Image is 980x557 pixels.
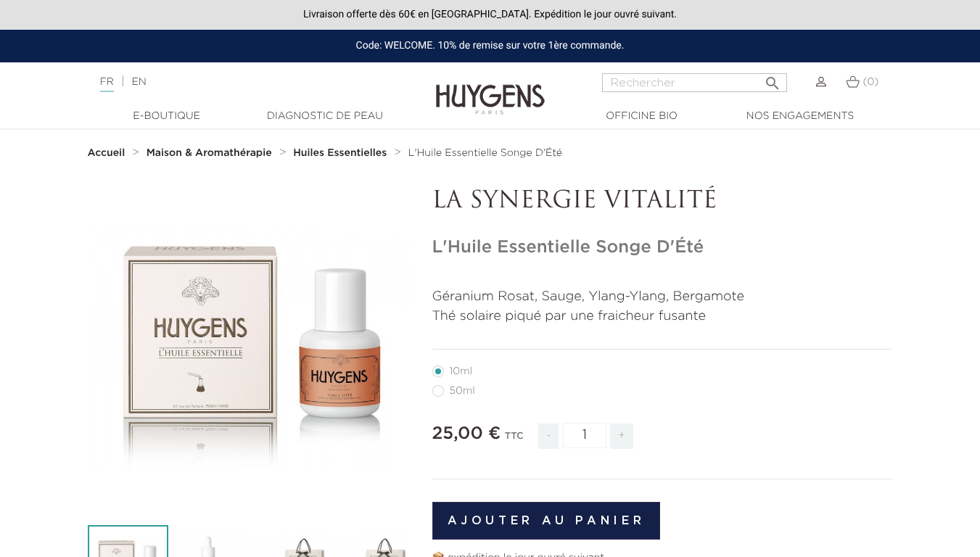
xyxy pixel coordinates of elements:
[432,188,893,215] p: LA SYNERGIE VITALITÉ
[563,423,606,448] input: Quantité
[569,109,715,124] a: Officine Bio
[432,425,501,442] span: 25,00 €
[293,147,390,159] a: Huiles Essentielles
[131,77,146,87] a: EN
[610,424,633,449] span: +
[88,147,128,159] a: Accueil
[88,148,125,158] strong: Accueil
[408,147,562,159] a: L'Huile Essentielle Songe D'Été
[293,148,387,158] strong: Huiles Essentielles
[432,366,490,377] label: 10ml
[862,77,878,87] span: (0)
[252,109,398,124] a: Diagnostic de peau
[764,70,781,88] i: 
[432,502,661,540] button: Ajouter au panier
[147,147,276,159] a: Maison & Aromathérapie
[759,69,786,88] button: 
[100,77,114,92] a: FR
[602,73,787,92] input: Rechercher
[94,109,239,124] a: E-Boutique
[432,237,893,258] h1: L'Huile Essentielle Songe D'Été
[432,385,493,397] label: 50ml
[408,148,562,158] span: L'Huile Essentielle Songe D'Été
[436,61,545,117] img: Huygens
[147,148,272,158] strong: Maison & Aromathérapie
[432,287,893,307] p: Géranium Rosat, Sauge, Ylang-Ylang, Bergamote
[505,421,524,460] div: TTC
[728,109,873,124] a: Nos engagements
[432,307,893,326] p: Thé solaire piqué par une fraicheur fusante
[93,73,398,91] div: |
[538,424,559,449] span: -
